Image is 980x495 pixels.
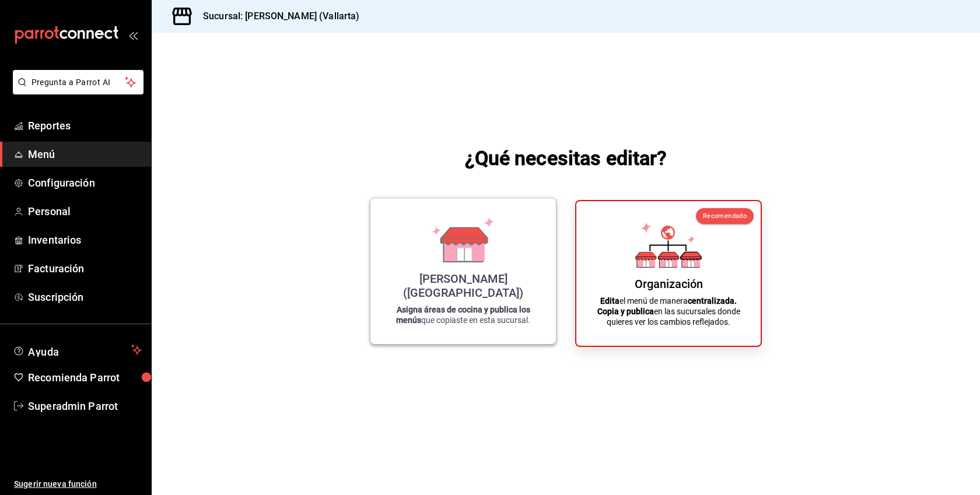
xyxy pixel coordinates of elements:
span: Sugerir nueva función [14,478,142,490]
span: Recomendado [703,212,747,220]
strong: centralizada. [688,296,737,306]
a: Pregunta a Parrot AI [8,85,143,97]
span: Personal [28,203,142,219]
span: Reportes [28,118,142,134]
span: Suscripción [28,289,142,305]
h1: ¿Qué necesitas editar? [465,144,667,172]
div: Organización [635,277,703,291]
span: Facturación [28,261,142,276]
span: Inventarios [28,232,142,248]
h3: Sucursal: [PERSON_NAME] (Vallarta) [194,9,359,23]
span: Menú [28,146,142,162]
strong: Copia y publica [597,307,654,316]
span: Pregunta a Parrot AI [32,76,125,89]
strong: Edita [600,296,619,306]
span: Ayuda [28,343,127,357]
div: [PERSON_NAME] ([GEOGRAPHIC_DATA]) [384,272,542,300]
span: Recomienda Parrot [28,370,142,385]
strong: Asigna áreas de cocina y publica los menús [396,305,530,325]
p: que copiaste en esta sucursal. [384,304,542,325]
button: Pregunta a Parrot AI [13,70,143,94]
span: Superadmin Parrot [28,398,142,414]
button: open_drawer_menu [128,30,138,40]
p: el menú de manera en las sucursales donde quieres ver los cambios reflejados. [590,296,747,327]
span: Configuración [28,175,142,191]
